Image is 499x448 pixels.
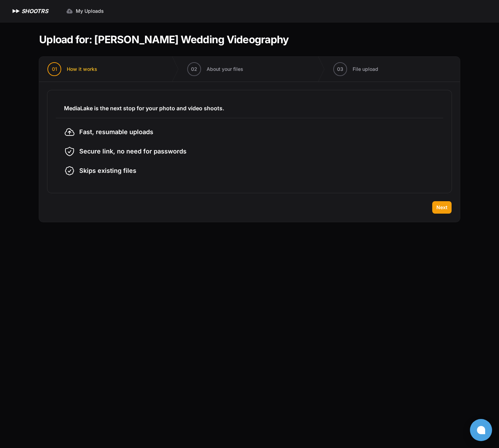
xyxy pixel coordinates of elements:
button: Next [432,201,452,214]
span: About your files [207,66,243,73]
span: 01 [52,66,57,73]
span: Fast, resumable uploads [79,127,153,137]
span: File upload [353,66,378,73]
img: SHOOTRS [11,7,21,15]
span: 03 [337,66,343,73]
span: My Uploads [76,8,104,15]
button: 01 How it works [39,57,106,82]
a: SHOOTRS SHOOTRS [11,7,48,15]
h1: SHOOTRS [21,7,48,15]
button: 02 About your files [179,57,252,82]
button: 03 File upload [325,57,387,82]
span: Secure link, no need for passwords [79,147,187,156]
h1: Upload for: [PERSON_NAME] Wedding Videography [39,33,289,46]
h3: MediaLake is the next stop for your photo and video shoots. [64,104,435,112]
a: My Uploads [62,5,108,17]
span: Skips existing files [79,166,136,176]
span: How it works [67,66,97,73]
span: 02 [191,66,197,73]
button: Open chat window [470,419,492,441]
span: Next [436,204,447,211]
